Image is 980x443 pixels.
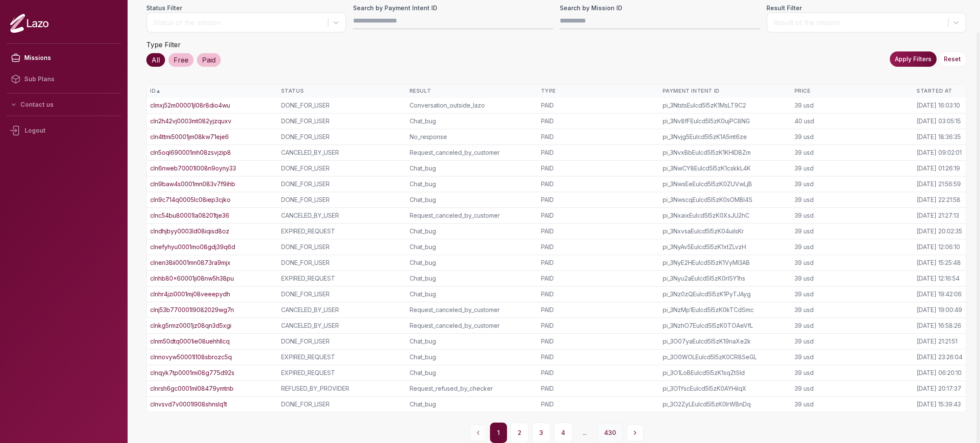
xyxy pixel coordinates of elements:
a: cln9baw4s0001mn083v7f9ihb [150,180,235,188]
div: PAID [541,243,656,251]
div: PAID [541,321,656,330]
div: 39 usd [795,337,910,346]
div: Chat_bug [410,400,534,409]
div: pi_3O1YscEulcd5I5zK0AYHilqX [663,384,788,393]
div: 39 usd [795,133,910,141]
div: Chat_bug [410,274,534,283]
div: pi_3NwsEeEulcd5I5zK0ZUVwLjB [663,180,788,188]
div: PAID [541,227,656,236]
div: PAID [541,274,656,283]
button: Reset [938,51,966,67]
div: 39 usd [795,227,910,236]
div: pi_3O0WOLEulcd5I5zK0CR8SeGL [663,353,788,361]
div: pi_3O07yaEulcd5I5zK19naXe2k [663,337,788,346]
div: Conversation_outside_lazo [410,101,534,110]
div: [DATE] 16:03:10 [917,101,960,110]
span: ... [576,425,593,440]
div: [DATE] 21:21:51 [917,337,957,346]
div: PAID [541,180,656,188]
div: Chat_bug [410,117,534,125]
div: Started At [917,88,963,94]
div: [DATE] 12:06:10 [917,243,960,251]
div: EXPIRED_REQUEST [281,227,403,236]
div: pi_3NzMp1Eulcd5I5zK0kTCdSmc [663,306,788,314]
div: [DATE] 09:02:01 [917,148,962,157]
div: Result [410,88,534,94]
a: cln4ttmi50001jm08kw71eje6 [150,133,229,141]
div: [DATE] 22:21:58 [917,196,960,204]
div: 39 usd [795,290,910,298]
a: clnnovyw50001l108sbrozc5q [150,353,232,361]
div: DONE_FOR_USER [281,101,403,110]
div: No_response [410,133,534,141]
div: pi_3NyAv5Eulcd5I5zK1xtZLvzH [663,243,788,251]
div: Request_canceled_by_customer [410,321,534,330]
span: ▲ [156,88,161,94]
a: Sub Plans [7,68,121,90]
div: Chat_bug [410,258,534,267]
div: 39 usd [795,369,910,377]
a: clnc54bu80001la08201tje36 [150,211,229,220]
div: 39 usd [795,306,910,314]
div: [DATE] 19:42:06 [917,290,962,298]
div: PAID [541,196,656,204]
div: Type [541,88,656,94]
div: EXPIRED_REQUEST [281,369,403,377]
div: Payment Intent ID [663,88,788,94]
div: Request_canceled_by_customer [410,306,534,314]
div: Chat_bug [410,164,534,173]
div: pi_3NwscqEulcd5I5zK0sOMBI4S [663,196,788,204]
div: [DATE] 12:16:54 [917,274,960,283]
div: PAID [541,211,656,220]
div: DONE_FOR_USER [281,258,403,267]
div: Chat_bug [410,243,534,251]
div: pi_3NtstsEulcd5I5zK1MsLT9C2 [663,101,788,110]
a: clmxj52m00001jl08r8dio4wu [150,101,230,110]
a: cln9c714q0005lc08iep3cjko [150,196,231,204]
div: 39 usd [795,353,910,361]
div: [DATE] 21:27:13 [917,211,959,220]
div: EXPIRED_REQUEST [281,353,403,361]
div: pi_3Nvjg5Eulcd5I5zK1A5mt6ze [663,133,788,141]
a: cln2h42vj0003mt082yjzquxv [150,117,231,125]
div: 39 usd [795,196,910,204]
div: 39 usd [795,148,910,157]
label: Search by Payment Intent ID [353,4,553,12]
div: pi_3NxvsaEulcd5I5zK04uiIsKr [663,227,788,236]
button: Next page [627,424,644,441]
div: [DATE] 19:00:49 [917,306,962,314]
div: 39 usd [795,321,910,330]
div: All [146,53,165,67]
div: 39 usd [795,101,910,110]
div: [DATE] 18:36:35 [917,133,961,141]
label: Type Filter [146,40,181,49]
a: clnqyk7tp0001mi08g775d92s [150,369,234,377]
div: PAID [541,148,656,157]
div: PAID [541,164,656,173]
div: 39 usd [795,400,910,409]
div: Request_canceled_by_customer [410,148,534,157]
div: PAID [541,353,656,361]
div: Chat_bug [410,227,534,236]
a: cln6nweb70001l008n9oyny33 [150,164,236,173]
a: clnvsvd7v0001l908shnslq1t [150,400,227,409]
div: DONE_FOR_USER [281,400,403,409]
div: ID [150,88,274,94]
button: 430 [597,423,623,443]
a: clndhjbyy0003ld08iqisd8oz [150,227,229,236]
div: Paid [197,53,221,67]
div: 40 usd [795,117,910,125]
button: 3 [532,423,550,443]
div: Chat_bug [410,353,534,361]
div: pi_3NwCY8Eulcd5I5zK1cskkL4K [663,164,788,173]
a: clnrsh6gc0001ml08479ymtnb [150,384,234,393]
div: Request_canceled_by_customer [410,211,534,220]
div: DONE_FOR_USER [281,164,403,173]
div: [DATE] 23:26:04 [917,353,963,361]
div: 39 usd [795,274,910,283]
div: Logout [7,119,121,142]
div: PAID [541,337,656,346]
div: [DATE] 15:25:48 [917,258,961,267]
div: Chat_bug [410,337,534,346]
div: 39 usd [795,243,910,251]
